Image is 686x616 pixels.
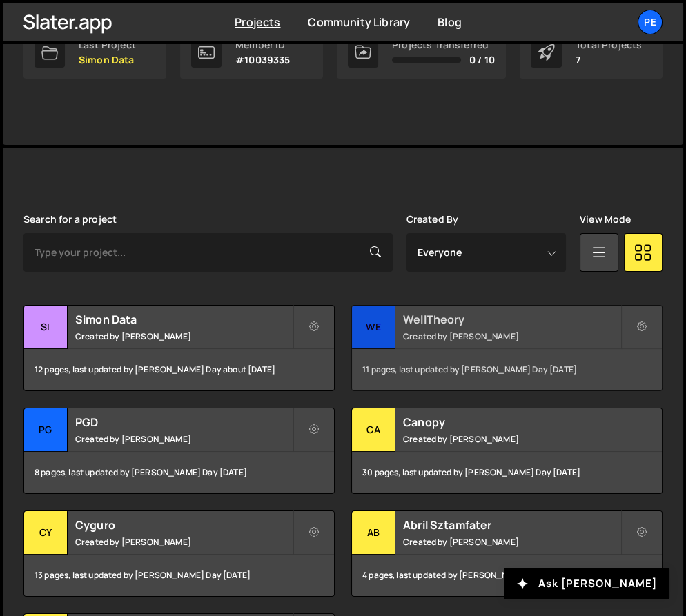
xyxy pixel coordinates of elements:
[580,214,631,225] label: View Mode
[75,433,293,445] small: Created by [PERSON_NAME]
[403,312,620,327] h2: WellTheory
[75,517,293,533] h2: Cyguro
[406,214,459,225] label: Created By
[576,54,642,66] p: 7
[75,415,293,430] h2: PGD
[235,14,280,30] a: Projects
[23,408,335,494] a: PG PGD Created by [PERSON_NAME] 8 pages, last updated by [PERSON_NAME] Day [DATE]
[438,14,462,30] a: Blog
[79,39,136,50] div: Last Project
[23,510,335,597] a: Cy Cyguro Created by [PERSON_NAME] 13 pages, last updated by [PERSON_NAME] Day [DATE]
[75,312,293,327] h2: Simon Data
[308,14,410,30] a: Community Library
[352,408,395,452] div: Ca
[23,233,393,272] input: Type your project...
[24,408,68,452] div: PG
[403,415,620,430] h2: Canopy
[23,214,117,225] label: Search for a project
[23,305,335,391] a: Si Simon Data Created by [PERSON_NAME] 12 pages, last updated by [PERSON_NAME] Day about [DATE]
[638,10,663,34] a: Pe
[352,555,662,596] div: 4 pages, last updated by [PERSON_NAME] Day [DATE]
[79,54,136,66] p: Simon Data
[352,452,662,493] div: 30 pages, last updated by [PERSON_NAME] Day [DATE]
[351,408,663,494] a: Ca Canopy Created by [PERSON_NAME] 30 pages, last updated by [PERSON_NAME] Day [DATE]
[235,39,290,50] div: Member ID
[504,568,669,599] button: Ask [PERSON_NAME]
[75,330,293,342] small: Created by [PERSON_NAME]
[24,511,68,555] div: Cy
[351,510,663,597] a: Ab Abril Sztamfater Created by [PERSON_NAME] 4 pages, last updated by [PERSON_NAME] Day [DATE]
[469,54,495,66] span: 0 / 10
[403,330,620,342] small: Created by [PERSON_NAME]
[24,349,334,390] div: 12 pages, last updated by [PERSON_NAME] Day about [DATE]
[403,517,620,533] h2: Abril Sztamfater
[352,306,395,349] div: We
[392,39,495,50] div: Projects Transferred
[576,39,642,50] div: Total Projects
[75,536,293,548] small: Created by [PERSON_NAME]
[24,452,334,493] div: 8 pages, last updated by [PERSON_NAME] Day [DATE]
[403,433,620,445] small: Created by [PERSON_NAME]
[403,536,620,548] small: Created by [PERSON_NAME]
[235,54,290,66] p: #10039335
[23,26,166,79] a: Last Project Simon Data
[24,306,68,349] div: Si
[24,555,334,596] div: 13 pages, last updated by [PERSON_NAME] Day [DATE]
[352,349,662,390] div: 11 pages, last updated by [PERSON_NAME] Day [DATE]
[352,511,395,555] div: Ab
[351,305,663,391] a: We WellTheory Created by [PERSON_NAME] 11 pages, last updated by [PERSON_NAME] Day [DATE]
